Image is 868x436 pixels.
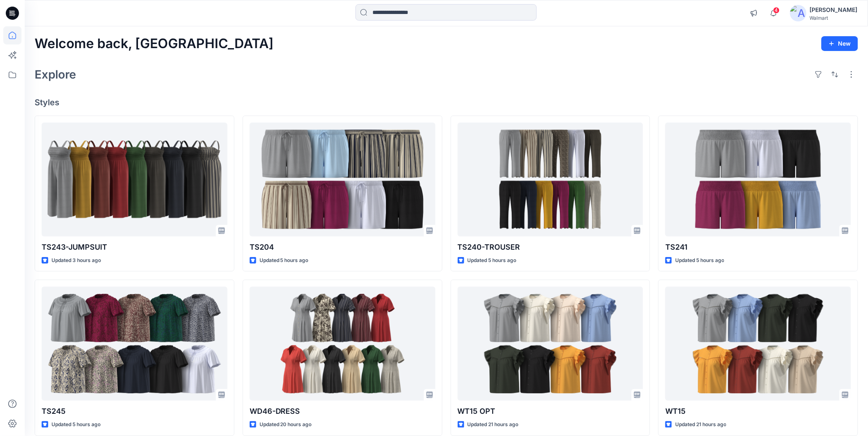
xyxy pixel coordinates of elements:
div: Walmart [810,15,858,21]
p: Updated 21 hours ago [675,420,726,429]
p: Updated 5 hours ago [675,256,724,265]
p: Updated 5 hours ago [51,420,101,429]
div: [PERSON_NAME] [810,5,858,15]
a: WT15 OPT [458,287,643,401]
p: TS240-TROUSER [458,241,643,253]
p: TS241 [665,241,851,253]
p: Updated 20 hours ago [260,420,312,429]
p: WT15 [665,406,851,417]
a: TS245 [42,287,227,401]
h2: Welcome back, [GEOGRAPHIC_DATA] [35,36,274,51]
a: WT15 [665,287,851,401]
a: WD46-DRESS [250,287,435,401]
span: 4 [773,7,780,14]
p: TS243-JUMPSUIT [42,241,227,253]
h2: Explore [35,68,76,81]
a: TS241 [665,123,851,237]
p: WD46-DRESS [250,406,435,417]
h4: Styles [35,97,858,107]
p: Updated 5 hours ago [468,256,517,265]
p: Updated 3 hours ago [51,256,101,265]
a: TS204 [250,123,435,237]
a: TS243-JUMPSUIT [42,123,227,237]
img: avatar [790,5,807,21]
p: Updated 5 hours ago [260,256,309,265]
p: Updated 21 hours ago [468,420,519,429]
p: TS245 [42,406,227,417]
p: TS204 [250,241,435,253]
p: WT15 OPT [458,406,643,417]
button: New [821,36,858,51]
a: TS240-TROUSER [458,123,643,237]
